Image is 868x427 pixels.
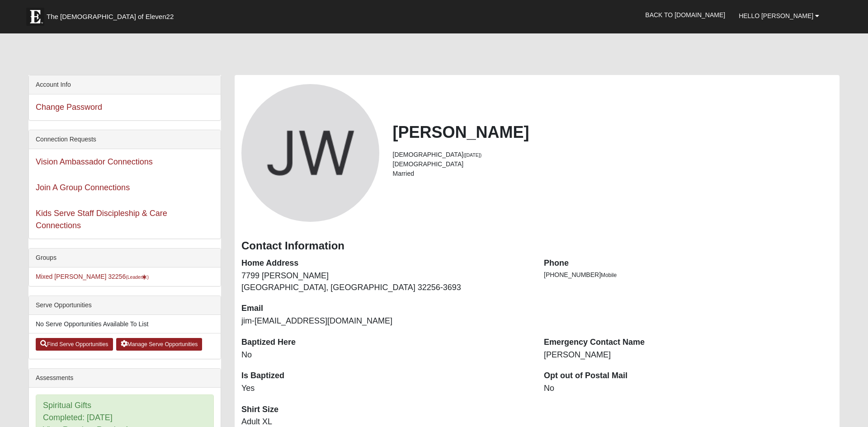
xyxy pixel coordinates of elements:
[241,337,530,348] dt: Baptized Here
[241,349,530,361] dd: No
[732,5,826,27] a: Hello [PERSON_NAME]
[29,296,221,315] div: Serve Opportunities
[638,4,732,26] a: Back to [DOMAIN_NAME]
[241,303,530,314] dt: Email
[393,122,833,142] h2: [PERSON_NAME]
[463,152,481,158] small: ([DATE])
[241,239,833,253] h3: Contact Information
[36,273,149,280] a: Mixed [PERSON_NAME] 32256(Leader)
[241,315,530,327] dd: jim-[EMAIL_ADDRESS][DOMAIN_NAME]
[241,404,530,416] dt: Shirt Size
[241,383,530,394] dd: Yes
[36,338,113,351] a: Find Serve Opportunities
[22,3,203,26] a: The [DEMOGRAPHIC_DATA] of Eleven22
[544,383,833,394] dd: No
[393,160,833,169] li: [DEMOGRAPHIC_DATA]
[36,183,130,192] a: Join A Group Connections
[241,270,530,293] dd: 7799 [PERSON_NAME] [GEOGRAPHIC_DATA], [GEOGRAPHIC_DATA] 32256-3693
[393,169,833,178] li: Married
[29,130,221,149] div: Connection Requests
[36,209,167,230] a: Kids Serve Staff Discipleship & Care Connections
[544,258,833,269] dt: Phone
[126,274,149,280] small: (Leader )
[241,258,530,269] dt: Home Address
[29,369,221,388] div: Assessments
[544,370,833,382] dt: Opt out of Postal Mail
[36,157,153,166] a: Vision Ambassador Connections
[26,8,44,26] img: Eleven22 logo
[601,272,617,278] span: Mobile
[29,315,221,333] li: No Serve Opportunities Available To List
[241,370,530,382] dt: Is Baptized
[544,337,833,348] dt: Emergency Contact Name
[544,270,833,280] li: [PHONE_NUMBER]
[36,103,102,112] a: Change Password
[47,12,174,21] span: The [DEMOGRAPHIC_DATA] of Eleven22
[241,148,379,157] a: View Fullsize Photo
[393,150,833,160] li: [DEMOGRAPHIC_DATA]
[116,338,203,351] a: Manage Serve Opportunities
[29,249,221,267] div: Groups
[739,12,813,19] span: Hello [PERSON_NAME]
[544,349,833,361] dd: [PERSON_NAME]
[29,75,221,94] div: Account Info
